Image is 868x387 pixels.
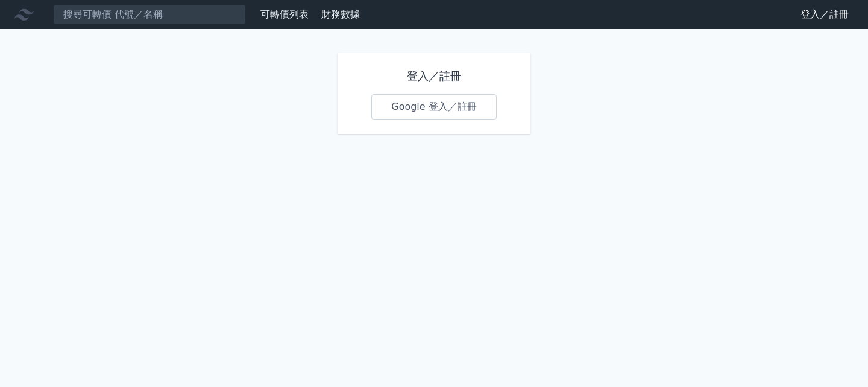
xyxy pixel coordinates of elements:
[371,68,497,85] h1: 登入／註冊
[53,4,246,25] input: 搜尋可轉債 代號／名稱
[791,5,858,24] a: 登入／註冊
[321,8,360,20] a: 財務數據
[371,94,497,120] a: Google 登入／註冊
[260,8,309,20] a: 可轉債列表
